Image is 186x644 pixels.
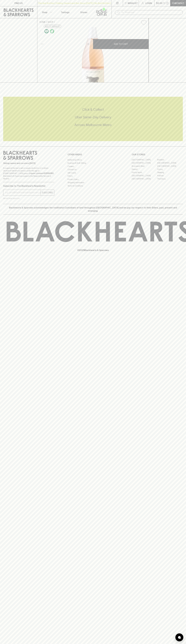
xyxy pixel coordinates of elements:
[68,153,119,156] p: OTHER AREAS
[140,19,147,26] button: Add to wishlist
[68,162,119,165] a: Business & Bulk Gifting
[156,2,162,5] p: $0.00
[128,2,138,5] p: Wishlist
[157,165,183,168] a: [GEOGRAPHIC_DATA]
[157,171,183,174] a: Geelong
[132,177,157,180] a: [GEOGRAPHIC_DATA]
[68,181,119,184] a: Shipping Information
[48,21,53,23] a: SHOP
[157,158,183,161] a: Braddon
[93,39,149,49] button: ADD TO CART
[3,107,183,112] h5: Click & Collect
[3,97,183,141] div: Call to action block
[41,190,54,195] button: SUBSCRIBE
[68,158,119,161] a: Bottle Drop FAQ's
[44,25,61,28] button: Add to wishlist
[68,184,119,187] a: Terms & Conditions
[3,115,183,119] h5: Uber Same-Day Delivery
[42,191,53,194] p: SUBSCRIBE
[68,175,119,178] a: FAQ's
[37,6,56,18] button: Shop
[145,2,152,5] p: Login
[157,174,183,177] a: Prahran
[37,27,149,82] img: 41974.png
[80,11,87,14] p: Stores
[56,6,74,18] a: Tastings
[3,167,54,180] p: It is against the law to sell or supply alcohol to, or to obtain alcohol on behalf of a person un...
[167,2,168,4] p: 0
[5,206,181,212] p: Blackhearts & Sparrows acknowledges the traditional Custodians of land throughout [GEOGRAPHIC_DAT...
[132,153,183,156] p: OUR STORES
[74,6,93,18] a: Stores
[3,123,183,127] h5: Across Melbourne Metro
[132,161,157,165] a: [GEOGRAPHIC_DATA]
[5,190,41,195] input: e.g. jane@blackheartsandsparrows.com.au
[132,158,157,161] a: [GEOGRAPHIC_DATA]
[50,29,54,33] img: Organic
[68,168,119,171] a: Contact Us
[68,178,119,181] a: Privacy Policy
[132,174,157,177] a: [GEOGRAPHIC_DATA]
[178,636,181,639] img: bubble-icon
[39,21,46,23] a: HOME
[44,28,49,34] a: Made without the use of any animal products.
[3,184,54,188] p: Subscribe to The Blackhearts Newsletter
[61,11,69,14] p: Tastings
[49,28,55,34] a: Organic
[68,165,119,168] a: Careers
[132,165,157,168] a: Brunswick West
[157,177,183,180] a: Thornbury
[157,161,183,165] a: [GEOGRAPHIC_DATA]
[132,171,157,174] a: Fitzroy North
[42,11,47,14] p: Shop
[3,162,54,165] p: Sibling owned and run since [DATE]
[132,168,157,171] a: Elwood
[157,168,183,171] a: Fitzroy
[29,172,54,174] strong: Liquor License #32064953
[44,29,49,33] img: Vegan
[3,197,54,200] p: We will never spam you
[121,10,181,15] input: Try "Pinot noir"
[14,2,23,5] p: FIND US
[68,171,119,174] a: Gift Cards
[114,42,128,46] p: ADD TO CART
[172,2,184,5] p: Checkout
